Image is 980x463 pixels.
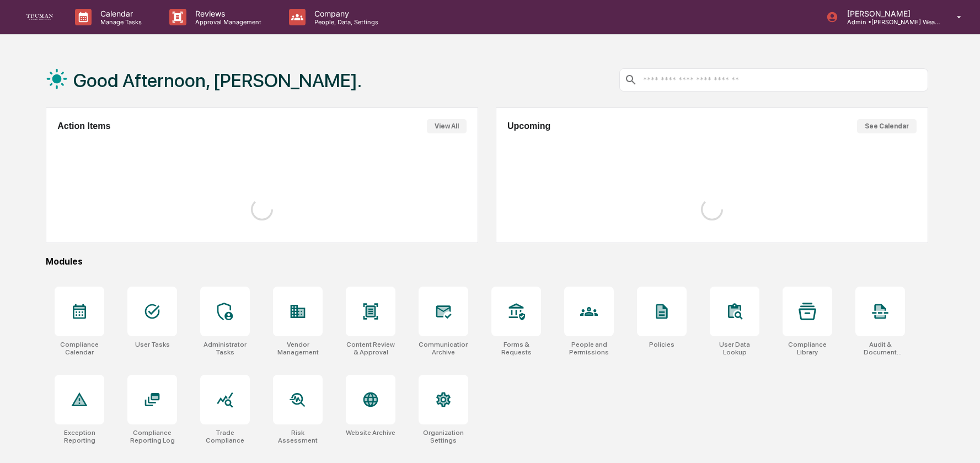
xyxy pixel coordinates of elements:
[346,341,395,356] div: Content Review & Approval
[273,341,323,356] div: Vendor Management
[57,121,110,131] h2: Action Items
[346,429,395,437] div: Website Archive
[306,9,384,18] p: Company
[491,341,541,356] div: Forms & Requests
[26,14,53,20] img: logo
[127,429,177,444] div: Compliance Reporting Log
[507,121,550,131] h2: Upcoming
[92,18,147,26] p: Manage Tasks
[55,341,104,356] div: Compliance Calendar
[857,119,917,133] button: See Calendar
[186,18,267,26] p: Approval Management
[419,429,468,444] div: Organization Settings
[92,9,147,18] p: Calendar
[46,256,928,267] div: Modules
[306,18,384,26] p: People, Data, Settings
[838,18,941,26] p: Admin • [PERSON_NAME] Wealth
[564,341,614,356] div: People and Permissions
[73,69,362,91] h1: Good Afternoon, [PERSON_NAME].
[186,9,267,18] p: Reviews
[710,341,759,356] div: User Data Lookup
[427,119,467,133] button: View All
[135,341,170,348] div: User Tasks
[838,9,941,18] p: [PERSON_NAME]
[200,429,250,444] div: Trade Compliance
[273,429,323,444] div: Risk Assessment
[649,341,674,348] div: Policies
[783,341,832,356] div: Compliance Library
[55,429,104,444] div: Exception Reporting
[419,341,468,356] div: Communications Archive
[200,341,250,356] div: Administrator Tasks
[855,341,905,356] div: Audit & Document Logs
